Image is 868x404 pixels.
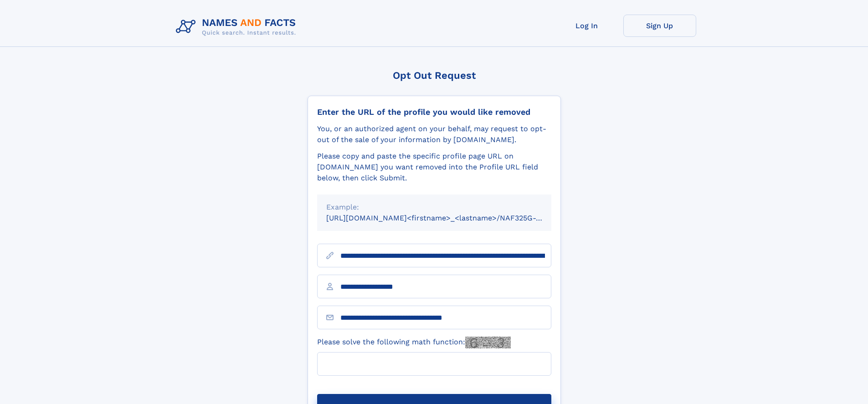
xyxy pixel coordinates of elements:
[317,337,511,348] label: Please solve the following math function:
[317,123,551,145] div: You, or an authorized agent on your behalf, may request to opt-out of the sale of your informatio...
[172,15,303,39] img: Logo Names and Facts
[550,15,623,37] a: Log In
[317,151,551,184] div: Please copy and paste the specific profile page URL on [DOMAIN_NAME] you want removed into the Pr...
[308,70,561,81] div: Opt Out Request
[326,214,569,222] small: [URL][DOMAIN_NAME]<firstname>_<lastname>/NAF325G-xxxxxxxx
[326,202,542,213] div: Example:
[623,15,696,37] a: Sign Up
[317,107,551,117] div: Enter the URL of the profile you would like removed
